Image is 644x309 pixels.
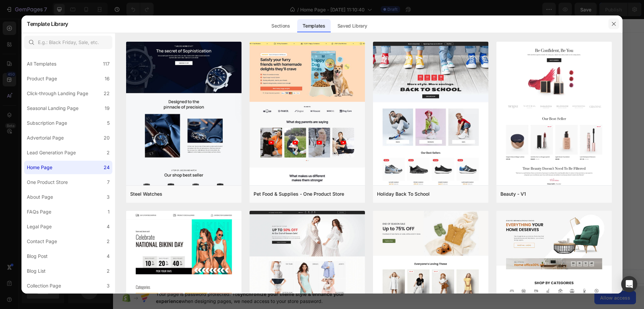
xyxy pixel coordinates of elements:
[107,282,110,290] div: 3
[27,223,52,231] div: Legal Page
[266,19,295,33] div: Sections
[27,60,56,68] div: All Templates
[24,36,112,49] input: E.g.: Black Friday, Sale, etc.
[104,134,110,142] div: 20
[105,75,110,83] div: 16
[27,267,46,275] div: Blog List
[27,15,68,33] h2: Template Library
[103,60,110,68] div: 117
[27,178,68,186] div: One Product Store
[225,136,306,144] div: Start with Sections from sidebar
[108,208,110,216] div: 1
[107,193,110,201] div: 3
[107,119,110,127] div: 5
[27,149,76,157] div: Lead Generation Page
[332,19,373,33] div: Saved Library
[220,187,311,192] div: Start with Generating from URL or image
[621,276,637,292] div: Open Intercom Messenger
[254,190,344,198] div: Pet Food & Supplies - One Product Store
[107,149,110,157] div: 2
[105,104,110,112] div: 19
[27,208,51,216] div: FAQs Page
[27,163,52,171] div: Home Page
[27,75,57,83] div: Product Page
[107,178,110,186] div: 7
[267,149,314,162] button: Add elements
[27,119,67,127] div: Subscription Page
[107,267,110,275] div: 2
[107,223,110,231] div: 4
[27,104,78,112] div: Seasonal Landing Page
[104,163,110,171] div: 24
[27,89,88,98] div: Click-through Landing Page
[27,193,53,201] div: About Page
[500,190,526,198] div: Beauty - V1
[27,252,48,260] div: Blog Post
[217,149,263,162] button: Add sections
[297,19,330,33] div: Templates
[377,190,430,198] div: Holiday Back To School
[27,282,61,290] div: Collection Page
[107,237,110,245] div: 2
[27,237,57,245] div: Contact Page
[107,252,110,260] div: 4
[130,190,162,198] div: Steel Watches
[27,134,64,142] div: Advertorial Page
[104,89,110,98] div: 22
